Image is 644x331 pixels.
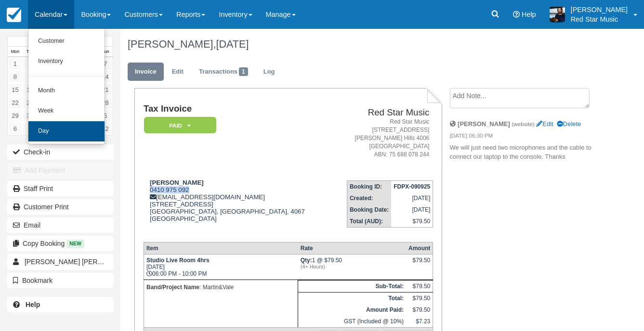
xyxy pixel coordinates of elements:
[144,179,332,234] div: 0410 975 092 [EMAIL_ADDRESS][DOMAIN_NAME] [STREET_ADDRESS] [GEOGRAPHIC_DATA], [GEOGRAPHIC_DATA], ...
[128,63,164,81] a: Invoice
[28,31,105,51] a: Customer
[347,192,391,204] th: Created:
[26,301,40,308] b: Help
[98,96,113,109] a: 28
[450,132,596,142] em: [DATE] 06:30 PM
[66,240,84,248] span: New
[571,14,628,24] p: Red Star Music
[298,292,406,304] th: Total:
[146,284,199,291] strong: Band/Project Name
[347,180,391,192] th: Booking ID:
[146,282,295,292] p: : Martin&Vale
[536,120,553,127] a: Edit
[23,109,38,122] a: 30
[98,57,113,70] a: 7
[406,316,433,328] td: $7.23
[557,120,581,127] a: Delete
[450,143,596,161] p: We will just need two microphones and the cable to connect our laptop to the console. Thanks
[298,280,406,292] th: Sub-Total:
[394,183,430,190] strong: FDPX-090925
[8,70,23,83] a: 8
[406,304,433,316] td: $79.50
[336,108,430,118] h2: Red Star Music
[150,179,204,186] strong: [PERSON_NAME]
[98,83,113,96] a: 21
[298,254,406,280] td: 1 @ $79.50
[7,144,113,160] button: Check-in
[458,120,510,127] strong: [PERSON_NAME]
[98,70,113,83] a: 14
[7,8,21,22] img: checkfront-main-nav-mini-logo.png
[7,236,113,251] button: Copy Booking New
[8,57,23,70] a: 1
[144,254,298,280] td: [DATE] 06:00 PM - 10:00 PM
[23,83,38,96] a: 16
[28,101,105,121] a: Week
[7,273,113,288] button: Bookmark
[8,47,23,57] th: Mon
[192,63,255,81] a: Transactions1
[298,242,406,254] th: Rate
[408,257,430,271] div: $79.50
[550,7,565,22] img: A1
[23,57,38,70] a: 2
[301,257,312,264] strong: Qty
[144,117,216,134] em: Paid
[8,122,23,135] a: 6
[98,122,113,135] a: 12
[165,63,191,81] a: Edit
[406,292,433,304] td: $79.50
[7,254,113,269] a: [PERSON_NAME] [PERSON_NAME]
[8,109,23,122] a: 29
[522,11,536,18] span: Help
[347,204,391,216] th: Booking Date:
[25,258,137,266] span: [PERSON_NAME] [PERSON_NAME]
[513,11,520,18] i: Help
[7,181,113,196] a: Staff Print
[23,47,38,57] th: Tue
[298,316,406,328] td: GST (Included @ 10%)
[146,257,210,264] strong: Studio Live Room 4hrs
[144,242,298,254] th: Item
[28,29,105,144] ul: Calendar
[512,121,534,127] small: (website)
[28,51,105,72] a: Inventory
[239,67,248,76] span: 1
[301,264,404,269] em: (4+ Hours)
[347,216,391,228] th: Total (AUD):
[406,280,433,292] td: $79.50
[8,83,23,96] a: 15
[144,116,213,134] a: Paid
[391,216,433,228] td: $79.50
[23,70,38,83] a: 9
[406,242,433,254] th: Amount
[7,199,113,215] a: Customer Print
[128,38,596,50] h1: [PERSON_NAME],
[7,297,113,312] a: Help
[391,192,433,204] td: [DATE]
[23,122,38,135] a: 7
[23,96,38,109] a: 23
[336,118,430,159] address: Red Star Music [STREET_ADDRESS] [PERSON_NAME] Hills 4006 [GEOGRAPHIC_DATA] ABN: 75 688 078 244
[7,163,113,178] button: Add Payment
[256,63,282,81] a: Log
[298,304,406,316] th: Amount Paid:
[28,81,105,101] a: Month
[7,217,113,233] button: Email
[8,96,23,109] a: 22
[144,104,332,114] h1: Tax Invoice
[391,204,433,216] td: [DATE]
[98,109,113,122] a: 5
[216,38,249,50] span: [DATE]
[571,5,628,14] p: [PERSON_NAME]
[28,121,105,141] a: Day
[98,47,113,57] th: Sun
